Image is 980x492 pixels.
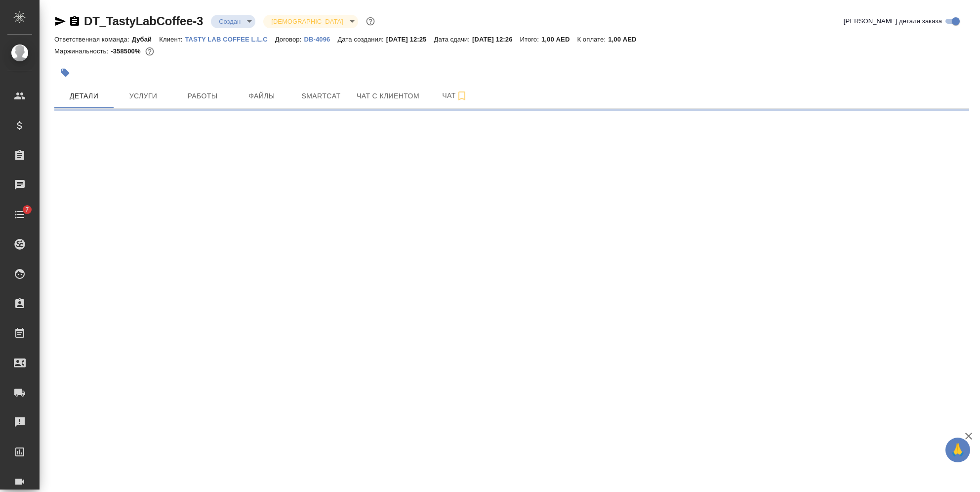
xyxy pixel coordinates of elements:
p: Маржинальность: [54,47,111,55]
p: К оплате: [577,36,608,43]
button: 🙏 [945,438,970,462]
a: 7 [2,202,37,227]
p: 1,00 AED [608,36,644,43]
button: Доп статусы указывают на важность/срочность заказа [364,15,377,28]
button: Создан [216,17,244,26]
span: 7 [19,205,35,215]
p: Итого: [520,36,541,43]
p: Ответственная команда: [54,36,132,43]
p: -358500% [111,47,143,55]
button: Скопировать ссылку для ЯМессенджера [54,15,66,27]
p: Договор: [275,36,304,43]
span: Работы [179,90,226,102]
a: DB-4096 [304,35,337,43]
p: 1,00 AED [541,36,577,43]
p: TASTY LAB COFFEE L.L.C [185,36,275,43]
p: Дубай [132,36,160,43]
button: 3586.00 AED; [143,45,156,58]
button: Скопировать ссылку [69,15,81,27]
p: [DATE] 12:26 [472,36,520,43]
span: [PERSON_NAME] детали заказа [844,16,942,26]
button: [DEMOGRAPHIC_DATA] [268,17,346,26]
a: DT_TastyLabCoffee-3 [84,14,203,28]
p: Клиент: [159,36,185,43]
span: 🙏 [949,440,966,460]
div: Создан [211,15,255,28]
a: TASTY LAB COFFEE L.L.C [185,35,275,43]
p: Дата создания: [337,36,386,43]
span: Чат [431,89,479,102]
svg: Подписаться [456,90,468,102]
span: Услуги [120,90,167,102]
span: Детали [60,90,108,102]
button: Добавить тэг [54,62,76,84]
p: DB-4096 [304,36,337,43]
span: Файлы [238,90,286,102]
span: Чат с клиентом [357,90,419,102]
span: Smartcat [297,90,345,102]
p: Дата сдачи: [434,36,472,43]
div: Создан [263,15,358,28]
p: [DATE] 12:25 [386,36,434,43]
